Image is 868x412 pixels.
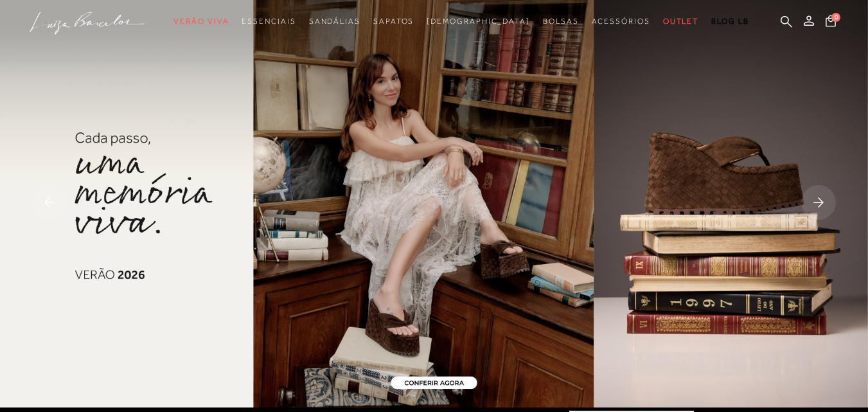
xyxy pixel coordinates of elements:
[309,10,360,33] a: categoryNavScreenReaderText
[831,13,840,22] span: 0
[592,10,650,33] a: categoryNavScreenReaderText
[663,17,699,26] span: Outlet
[242,17,296,26] span: Essenciais
[373,10,414,33] a: categoryNavScreenReaderText
[173,17,229,26] span: Verão Viva
[309,17,360,26] span: Sandálias
[427,17,530,26] span: [DEMOGRAPHIC_DATA]
[663,10,699,33] a: categoryNavScreenReaderText
[711,17,748,26] span: BLOG LB
[543,17,579,26] span: Bolsas
[592,17,650,26] span: Acessórios
[373,17,414,26] span: Sapatos
[427,10,530,33] a: noSubCategoriesText
[242,10,296,33] a: categoryNavScreenReaderText
[173,10,229,33] a: categoryNavScreenReaderText
[543,10,579,33] a: categoryNavScreenReaderText
[711,10,748,33] a: BLOG LB
[822,14,840,31] button: 0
